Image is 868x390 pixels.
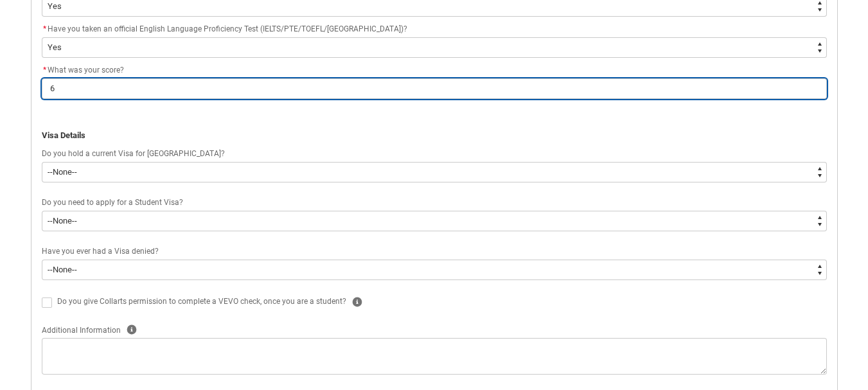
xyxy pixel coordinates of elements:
abbr: required [43,24,46,33]
strong: Visa Details [42,130,85,140]
span: Additional Information [42,326,121,335]
span: Do you give Collarts permission to complete a VEVO check, once you are a student? [57,297,346,306]
span: Do you need to apply for a Student Visa? [42,198,183,207]
span: What was your score? [42,66,124,75]
span: Have you ever had a Visa denied? [42,247,159,256]
span: Do you hold a current Visa for [GEOGRAPHIC_DATA]? [42,149,225,158]
abbr: required [43,66,46,75]
span: Have you taken an official English Language Proficiency Test (IELTS/PTE/TOEFL/[GEOGRAPHIC_DATA])? [48,24,407,33]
